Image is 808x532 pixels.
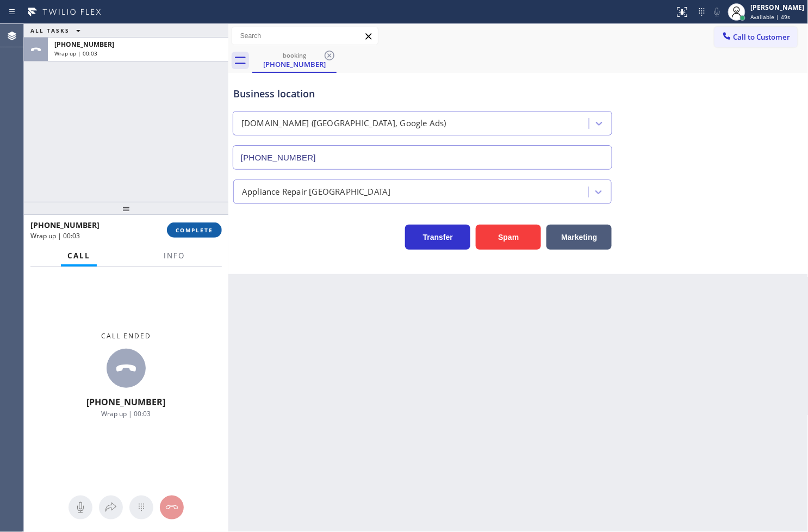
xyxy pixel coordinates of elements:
button: Mute [69,496,92,519]
button: Call [61,245,97,267]
div: [PERSON_NAME] [751,3,805,12]
button: Open directory [99,496,123,519]
span: COMPLETE [176,226,213,234]
div: Business location [233,86,612,101]
span: [PHONE_NUMBER] [87,396,166,408]
span: Wrap up | 00:03 [102,409,151,418]
button: Transfer [405,225,470,250]
span: Call to Customer [734,32,791,42]
span: Call [67,251,90,261]
span: Wrap up | 00:03 [30,231,80,240]
input: Phone Number [233,145,612,170]
button: COMPLETE [167,222,222,238]
button: Mute [710,4,725,20]
div: Appliance Repair [GEOGRAPHIC_DATA] [242,185,391,198]
button: Open dialpad [129,496,153,519]
input: Search [232,27,378,45]
button: Hang up [160,496,184,519]
span: Info [164,251,185,261]
div: [DOMAIN_NAME] ([GEOGRAPHIC_DATA], Google Ads) [241,117,446,130]
span: Available | 49s [751,13,791,21]
button: Spam [476,225,541,250]
div: (844) 679-3652 [253,48,335,72]
span: [PHONE_NUMBER] [30,220,100,230]
span: Wrap up | 00:03 [54,50,97,57]
button: Marketing [546,225,612,250]
span: Call ended [101,331,151,341]
button: ALL TASKS [24,24,91,37]
span: [PHONE_NUMBER] [54,40,114,49]
div: booking [253,51,335,59]
div: [PHONE_NUMBER] [253,59,335,69]
span: ALL TASKS [30,27,70,34]
button: Info [157,245,191,267]
button: Call to Customer [714,27,798,47]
